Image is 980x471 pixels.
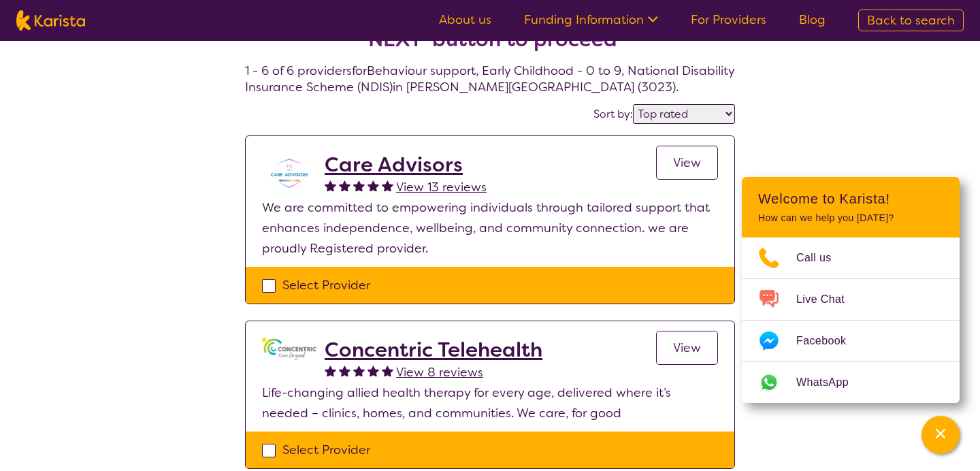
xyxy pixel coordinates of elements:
[742,362,960,403] a: Web link opens in a new tab.
[673,155,701,171] span: View
[867,12,955,29] span: Back to search
[396,177,487,197] a: View 13 reviews
[382,365,393,376] img: fullstar
[382,180,393,191] img: fullstar
[656,146,718,180] a: View
[758,212,943,224] p: How can we help you [DATE]?
[673,340,701,356] span: View
[367,180,379,191] img: fullstar
[796,289,861,310] span: Live Chat
[367,365,379,376] img: fullstar
[796,372,865,393] span: WhatsApp
[742,238,960,403] ul: Choose channel
[656,331,718,365] a: View
[742,177,960,403] div: Channel Menu
[396,364,483,380] span: View 8 reviews
[799,12,826,28] a: Blog
[262,338,316,360] img: gbybpnyn6u9ix5kguem6.png
[325,152,487,177] a: Care Advisors
[325,180,336,191] img: fullstar
[796,248,848,268] span: Call us
[353,180,365,191] img: fullstar
[593,107,633,121] label: Sort by:
[396,362,483,383] a: View 8 reviews
[758,191,943,207] h2: Welcome to Karista!
[339,365,350,376] img: fullstar
[16,10,85,31] img: Karista logo
[796,331,862,351] span: Facebook
[439,12,491,28] a: About us
[262,152,316,194] img: hzzveylctub6g19quzum.png
[325,338,542,362] a: Concentric Telehealth
[261,3,719,52] h2: Select one or more providers and click the 'NEXT' button to proceed
[858,10,964,31] a: Back to search
[325,365,336,376] img: fullstar
[262,383,718,423] p: Life-changing allied health therapy for every age, delivered where it’s needed – clinics, homes, ...
[524,12,658,28] a: Funding Information
[396,179,487,195] span: View 13 reviews
[262,197,718,259] p: We are committed to empowering individuals through tailored support that enhances independence, w...
[691,12,766,28] a: For Providers
[353,365,365,376] img: fullstar
[921,416,960,454] button: Channel Menu
[339,180,350,191] img: fullstar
